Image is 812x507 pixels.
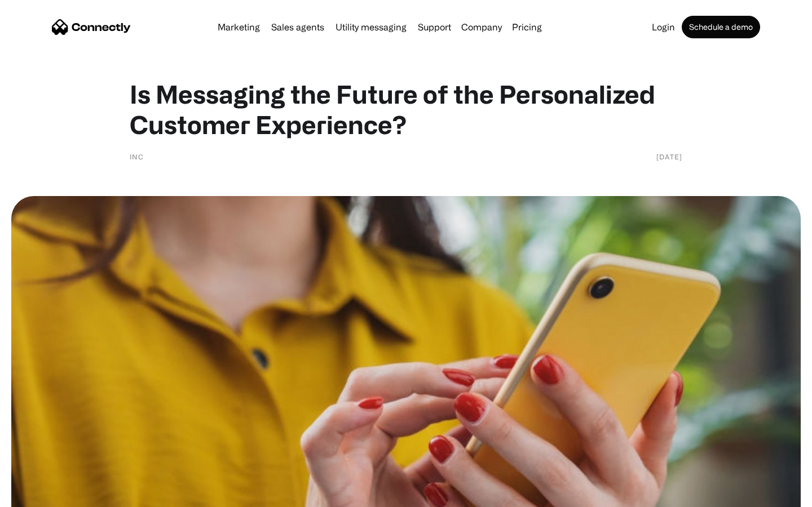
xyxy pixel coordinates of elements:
[413,23,456,32] a: Support
[11,487,68,503] aside: Language selected: English
[647,23,679,32] a: Login
[267,23,329,32] a: Sales agents
[331,23,411,32] a: Utility messaging
[507,23,546,32] a: Pricing
[23,487,68,503] ul: Language list
[213,23,264,32] a: Marketing
[130,151,144,162] div: Inc
[682,16,760,38] a: Schedule a demo
[656,151,682,162] div: [DATE]
[130,79,682,140] h1: Is Messaging the Future of the Personalized Customer Experience?
[461,19,502,35] div: Company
